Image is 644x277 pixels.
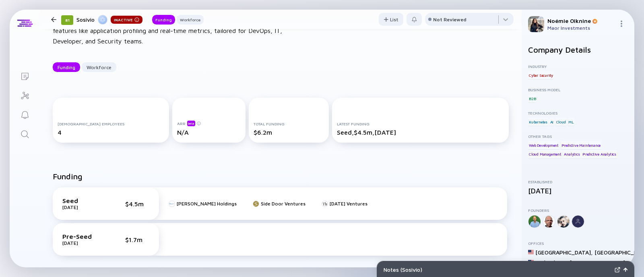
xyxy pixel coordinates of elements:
[555,118,567,126] div: Cloud
[10,66,40,85] a: Lists
[433,16,466,23] div: Not Reviewed
[528,87,628,92] div: Business Model
[561,141,602,149] div: Predictive Maintenance
[528,111,628,115] div: Technologies
[528,118,548,126] div: Kubernetes
[254,129,324,136] div: $6.2m
[177,16,204,24] div: Workforce
[528,71,554,79] div: Cyber Security
[528,16,544,32] img: Noémie Profile Picture
[337,121,504,126] div: Latest Funding
[549,118,555,126] div: AI
[10,124,40,143] a: Search
[10,85,40,105] a: Investor Map
[528,134,628,139] div: Other Tags
[254,121,324,126] div: Total Funding
[528,187,628,195] div: [DATE]
[379,13,403,26] button: List
[61,15,73,25] div: 81
[528,141,559,149] div: Web Development
[582,150,617,158] div: Predictive Analytics
[384,266,611,273] div: Notes ( Sosivio )
[618,21,625,27] img: Menu
[177,15,204,25] button: Workforce
[53,62,80,72] button: Funding
[623,268,627,272] img: Open Notes
[253,201,305,207] a: Side Door Ventures
[187,121,195,126] div: beta
[53,172,83,181] h2: Funding
[177,120,241,126] div: ARR
[10,105,40,124] a: Reminders
[528,94,537,103] div: B2B
[547,25,615,31] div: Maor Investments
[177,129,241,136] div: N/A
[528,150,562,158] div: Cloud Management
[177,201,237,207] div: [PERSON_NAME] Holdings
[58,129,164,136] div: 4
[152,15,175,25] button: Funding
[528,208,628,213] div: Founders
[111,16,142,24] div: Inactive
[322,201,367,207] a: [DATE] Ventures
[261,201,305,207] div: Side Door Ventures
[535,259,568,266] div: Little Chute ,
[528,64,628,69] div: Industry
[152,16,175,24] div: Funding
[62,197,103,204] div: Seed
[125,236,149,243] div: $1.7m
[76,14,142,25] div: Sosivio
[62,204,103,210] div: [DATE]
[82,62,116,72] button: Workforce
[528,241,628,246] div: Offices
[547,17,615,24] div: Noémie Oiknine
[563,150,580,158] div: Analytics
[62,240,103,246] div: [DATE]
[125,200,149,207] div: $4.5m
[53,61,80,74] div: Funding
[570,259,625,266] div: [GEOGRAPHIC_DATA]
[528,179,628,184] div: Established
[62,233,103,240] div: Pre-Seed
[58,121,164,126] div: [DEMOGRAPHIC_DATA] Employees
[330,201,367,207] div: [DATE] Ventures
[568,118,574,126] div: ML
[528,259,534,265] img: United States Flag
[82,61,116,74] div: Workforce
[528,249,534,255] img: United States Flag
[615,267,620,273] img: Expand Notes
[337,129,504,136] div: Seed, $4.5m, [DATE]
[169,201,237,207] a: [PERSON_NAME] Holdings
[528,45,628,54] h2: Company Details
[535,249,593,256] div: [GEOGRAPHIC_DATA] ,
